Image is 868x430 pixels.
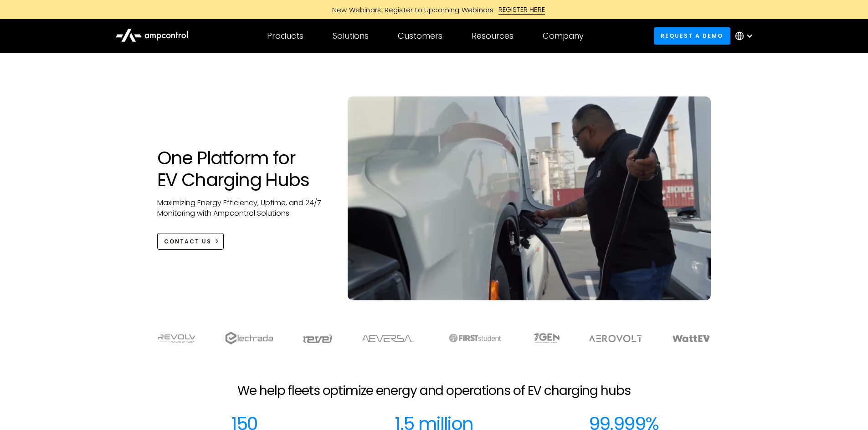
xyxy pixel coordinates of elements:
[229,5,639,15] a: New Webinars: Register to Upcoming WebinarsREGISTER HERE
[323,5,498,15] div: New Webinars: Register to Upcoming Webinars
[267,31,303,41] div: Products
[589,335,643,342] img: Aerovolt Logo
[333,31,369,41] div: Solutions
[164,238,211,246] div: CONTACT US
[157,198,330,218] p: Maximizing Energy Efficiency, Uptime, and 24/7 Monitoring with Ampcontrol Solutions
[498,5,545,15] div: REGISTER HERE
[157,147,330,191] h1: One Platform for EV Charging Hubs
[237,383,630,399] h2: We help fleets optimize energy and operations of EV charging hubs
[654,27,730,44] a: Request a demo
[543,31,584,41] div: Company
[472,31,514,41] div: Resources
[398,31,442,41] div: Customers
[225,332,273,344] img: electrada logo
[672,335,710,342] img: WattEV logo
[157,233,224,250] a: CONTACT US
